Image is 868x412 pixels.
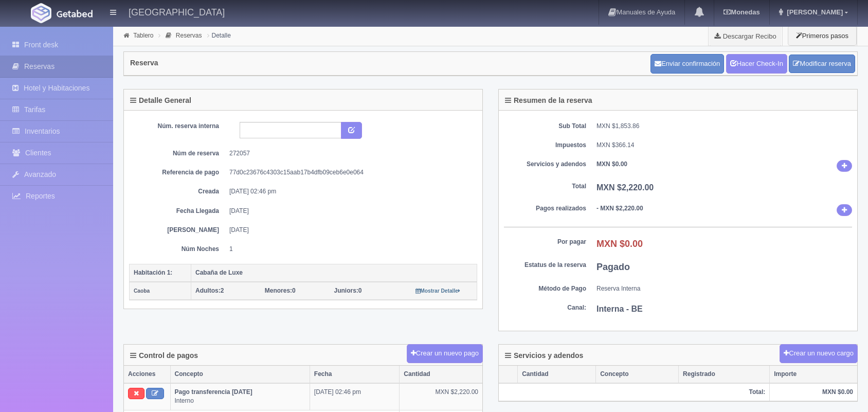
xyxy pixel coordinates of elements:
[265,287,292,294] strong: Menores:
[504,204,586,213] dt: Pagos realizados
[784,8,843,16] span: [PERSON_NAME]
[780,344,858,363] button: Crear un nuevo cargo
[129,5,225,18] h4: [GEOGRAPHIC_DATA]
[176,32,202,39] a: Reservas
[175,388,252,396] b: Pago transferencia [DATE]
[205,30,233,40] li: Detalle
[505,352,583,360] h4: Servicios y adendos
[195,287,221,294] strong: Adultos:
[229,226,469,235] dd: [DATE]
[504,303,586,312] dt: Canal:
[334,287,358,294] strong: Juniors:
[137,207,219,216] dt: Fecha Llegada
[134,269,172,276] b: Habitación 1:
[504,160,586,169] dt: Servicios y adendos
[650,54,724,74] button: Enviar confirmación
[170,366,310,383] th: Concepto
[229,207,469,216] dd: [DATE]
[137,122,219,131] dt: Núm. reserva interna
[504,122,586,131] dt: Sub Total
[679,366,770,383] th: Registrado
[130,59,158,67] h4: Reserva
[229,245,469,254] dd: 1
[596,304,643,313] b: Interna - BE
[124,366,170,383] th: Acciones
[770,366,857,383] th: Importe
[596,160,627,168] b: MXN $0.00
[229,187,469,196] dd: [DATE] 02:46 pm
[726,54,787,74] a: Hacer Check-In
[724,8,759,16] b: Monedas
[133,32,153,39] a: Tablero
[229,149,469,158] dd: 272057
[310,366,400,383] th: Fecha
[137,245,219,254] dt: Núm Noches
[265,287,296,294] span: 0
[504,284,586,293] dt: Método de Pago
[596,141,852,150] dd: MXN $366.14
[709,26,782,46] a: Descargar Recibo
[789,55,855,74] a: Modificar reserva
[310,383,400,410] td: [DATE] 02:46 pm
[504,238,586,246] dt: Por pagar
[407,344,483,363] button: Crear un nuevo pago
[504,182,586,191] dt: Total
[499,383,770,401] th: Total:
[415,288,460,294] small: Mostrar Detalle
[400,383,482,410] td: MXN $2,220.00
[191,264,477,282] th: Cabaña de Luxe
[229,168,469,177] dd: 77d0c23676c4303c15aab17b4dfb09ceb6e0e064
[596,122,852,131] dd: MXN $1,853.86
[518,366,596,383] th: Cantidad
[596,366,679,383] th: Concepto
[596,205,643,212] b: - MXN $2,220.00
[334,287,362,294] span: 0
[31,3,51,23] img: Getabed
[504,141,586,150] dt: Impuestos
[130,97,191,104] h4: Detalle General
[170,383,310,410] td: Interno
[130,352,198,360] h4: Control de pagos
[596,239,643,249] b: MXN $0.00
[57,10,93,17] img: Getabed
[596,284,852,293] dd: Reserva Interna
[137,149,219,158] dt: Núm de reserva
[596,262,630,272] b: Pagado
[504,261,586,270] dt: Estatus de la reserva
[400,366,482,383] th: Cantidad
[596,183,654,192] b: MXN $2,220.00
[770,383,857,401] th: MXN $0.00
[505,97,592,104] h4: Resumen de la reserva
[137,226,219,235] dt: [PERSON_NAME]
[137,168,219,177] dt: Referencia de pago
[415,287,460,294] a: Mostrar Detalle
[788,26,857,46] button: Primeros pasos
[134,288,150,294] small: Caoba
[195,287,224,294] span: 2
[137,187,219,196] dt: Creada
